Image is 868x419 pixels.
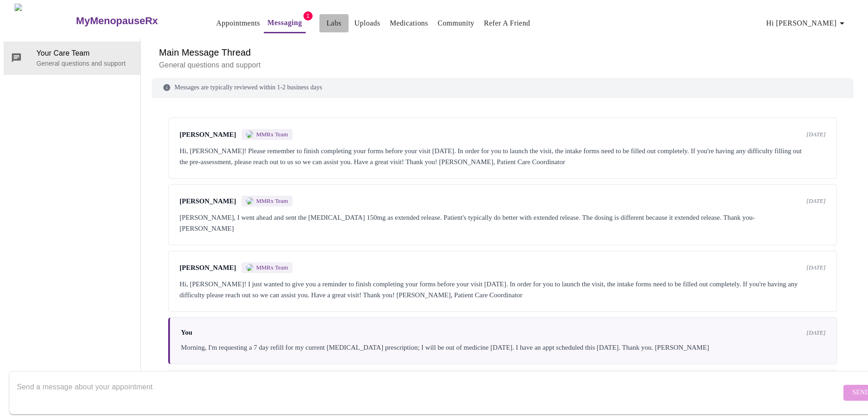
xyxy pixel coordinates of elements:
span: [DATE] [806,329,826,336]
div: Your Care TeamGeneral questions and support [4,41,140,74]
button: Messaging [264,14,306,33]
button: Labs [319,14,349,32]
span: Your Care Team [36,48,133,59]
p: General questions and support [159,60,846,71]
a: Appointments [216,17,260,30]
span: [DATE] [806,131,826,138]
img: MMRX [246,197,253,205]
img: MyMenopauseRx Logo [15,4,75,38]
div: Hi, [PERSON_NAME]! Please remember to finish completing your forms before your visit [DATE]. In o... [180,145,826,167]
a: Labs [326,17,341,30]
div: Morning, I'm requesting a 7 day refill for my current [MEDICAL_DATA] prescription; I will be out ... [181,342,826,353]
span: [DATE] [806,264,826,271]
span: Hi [PERSON_NAME] [766,17,847,30]
button: Refer a Friend [480,14,534,32]
div: Hi, [PERSON_NAME]! I just wanted to give you a reminder to finish completing your forms before yo... [180,279,826,300]
span: MMRx Team [256,264,288,271]
span: You [181,329,192,336]
div: [PERSON_NAME], I went ahead and sent the [MEDICAL_DATA] 150mg as extended release. Patient's typi... [180,212,826,234]
h3: MyMenopauseRx [76,15,158,27]
button: Uploads [351,14,384,32]
button: Medications [386,14,431,32]
h6: Main Message Thread [159,45,846,60]
img: MMRX [246,131,253,138]
button: Hi [PERSON_NAME] [763,14,851,32]
img: MMRX [246,264,253,271]
a: Medications [390,17,428,30]
textarea: Send a message about your appointment [17,378,841,407]
a: Refer a Friend [484,17,530,30]
button: Appointments [213,14,264,32]
a: Community [438,17,475,30]
div: Messages are typically reviewed within 1-2 business days [152,78,853,98]
span: [PERSON_NAME] [180,197,236,205]
a: MyMenopauseRx [75,5,194,37]
span: MMRx Team [256,131,288,138]
button: Community [434,14,478,32]
p: General questions and support [36,59,133,68]
span: [DATE] [806,197,826,205]
span: 1 [303,11,313,21]
span: [PERSON_NAME] [180,131,236,139]
a: Uploads [354,17,380,30]
span: [PERSON_NAME] [180,264,236,272]
a: Messaging [267,16,302,29]
span: MMRx Team [256,197,288,205]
